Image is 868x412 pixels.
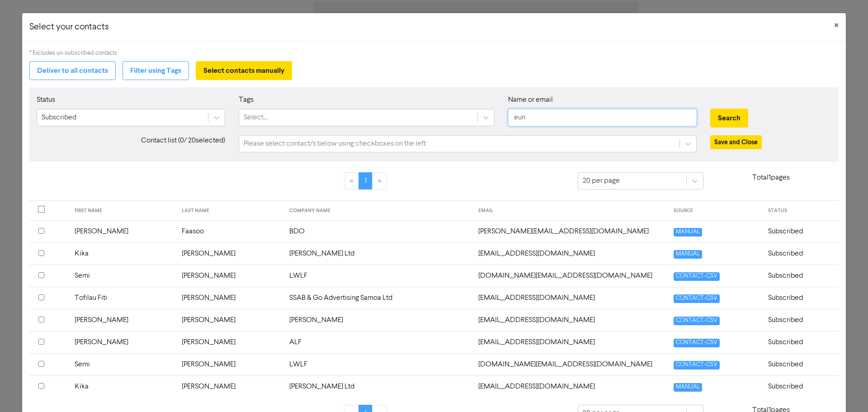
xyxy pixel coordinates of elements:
[827,13,846,38] button: Close
[473,331,668,353] td: ming@aumua.ws
[29,20,109,34] h5: Select your contacts
[69,201,176,221] th: FIRST NAME
[29,61,116,80] button: Deliver to all contacts
[244,112,268,123] div: Select...
[176,353,283,375] td: [PERSON_NAME]
[473,287,668,309] td: fiti@ssab.ws
[284,309,473,331] td: [PERSON_NAME]
[29,49,839,57] div: * Excludes un-subscribed contacts
[763,220,839,242] td: Subscribed
[674,294,720,303] span: CONTACT-CSV
[710,135,762,149] button: Save and Close
[763,242,839,265] td: Subscribed
[823,369,868,412] iframe: Chat Widget
[473,201,668,221] th: EMAIL
[176,242,283,265] td: [PERSON_NAME]
[359,172,373,189] a: Page 1 is your current page
[176,375,283,398] td: [PERSON_NAME]
[674,272,720,281] span: CONTACT-CSV
[239,95,254,105] label: Tags
[674,228,702,237] span: MANUAL
[176,331,283,353] td: [PERSON_NAME]
[69,265,176,287] td: Semi
[284,242,473,265] td: [PERSON_NAME] Ltd
[176,287,283,309] td: [PERSON_NAME]
[763,309,839,331] td: Subscribed
[284,220,473,242] td: BDO
[176,201,283,221] th: LAST NAME
[69,242,176,265] td: Kika
[703,172,839,183] p: Total 1 pages
[284,353,473,375] td: LWLF
[473,309,668,331] td: glofi404@gmail.com
[284,331,473,353] td: ALF
[668,201,763,221] th: SOURCE
[284,287,473,309] td: SSAB & Go Advertising Samoa Ltd
[473,220,668,242] td: eunice.faasoo@bdo.ws
[42,112,76,123] div: Subscribed
[473,242,668,265] td: kika@hanasltd.ws
[69,353,176,375] td: Semi
[508,95,553,105] label: Name or email
[473,353,668,375] td: lw.law@ipasifika.net
[834,19,839,33] span: ×
[284,265,473,287] td: LWLF
[710,109,748,128] button: Search
[674,361,720,369] span: CONTACT-CSV
[123,61,189,80] button: Filter using Tags
[196,61,292,80] button: Select contacts manually
[763,331,839,353] td: Subscribed
[473,375,668,398] td: info@hanasltd.ws
[284,375,473,398] td: [PERSON_NAME] Ltd
[284,201,473,221] th: COMPANY NAME
[69,220,176,242] td: [PERSON_NAME]
[69,287,176,309] td: Tofilau Fiti
[37,95,55,105] label: Status
[763,375,839,398] td: Subscribed
[69,375,176,398] td: Kika
[473,265,668,287] td: lw.law@leungwailaw.ws
[763,353,839,375] td: Subscribed
[176,265,283,287] td: [PERSON_NAME]
[763,201,839,221] th: STATUS
[763,265,839,287] td: Subscribed
[30,135,232,152] div: Contact list ( 0 / 20 selected)
[674,339,720,347] span: CONTACT-CSV
[763,287,839,309] td: Subscribed
[176,220,283,242] td: Faasoo
[674,317,720,325] span: CONTACT-CSV
[69,309,176,331] td: [PERSON_NAME]
[583,175,620,186] div: 20 per page
[176,309,283,331] td: [PERSON_NAME]
[674,250,702,259] span: MANUAL
[674,383,702,392] span: MANUAL
[69,331,176,353] td: [PERSON_NAME]
[244,138,426,149] div: Please select contact/s below using checkboxes on the left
